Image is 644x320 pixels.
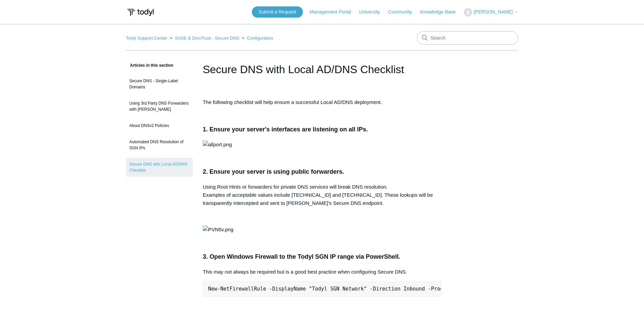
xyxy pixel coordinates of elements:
a: SASE & ZeroTrust - Secure DNS [175,36,239,41]
button: [PERSON_NAME] [464,8,518,17]
input: Search [417,31,518,45]
h3: 1. Ensure your server's interfaces are listening on all IPs. [203,125,442,134]
h1: Secure DNS with Local AD/DNS Checklist [203,61,442,78]
li: SASE & ZeroTrust - Secure DNS [168,36,240,41]
a: Management Portal [310,8,358,16]
a: About DNSv2 Policies [126,119,193,132]
img: Todyl Support Center Help Center home page [126,6,155,19]
span: Articles in this section [126,63,173,68]
a: Secure DNS with Local AD/DNS Checklist [126,158,193,177]
h3: 2. Ensure your server is using public forwarders. [203,167,442,177]
p: The following checklist will help ensure a successful Local AD/DNS deployment. [203,98,442,106]
span: [PERSON_NAME] [474,9,512,15]
a: Community [388,8,419,16]
img: PVN5v.png [203,226,234,234]
a: Using 3rd Party DNS Forwarders with [PERSON_NAME] [126,97,193,116]
p: Using Root Hints or forwarders for private DNS services will break DNS resolution. Examples of ac... [203,183,442,207]
h3: 3. Open Windows Firewall to the Todyl SGN IP range via PowerShell. [203,252,442,262]
p: This may not always be required but is a good best practice when configuring Secure DNS. [203,268,442,276]
a: Todyl Support Center [126,36,167,41]
a: Submit a Request [252,6,303,18]
pre: New-NetFirewallRule -DisplayName "Todyl SGN Network" -Direction Inbound -Program Any -LocalAddres... [203,281,442,297]
li: Todyl Support Center [126,36,169,41]
li: Configuration [240,36,273,41]
a: Knowledge Base [420,8,462,16]
a: Secure DNS - Single-Label Domains [126,74,193,93]
a: Automated DNS Resolution of SGN IPs [126,135,193,154]
a: University [359,8,386,16]
a: Configuration [247,36,273,41]
img: allport.png [203,141,232,149]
